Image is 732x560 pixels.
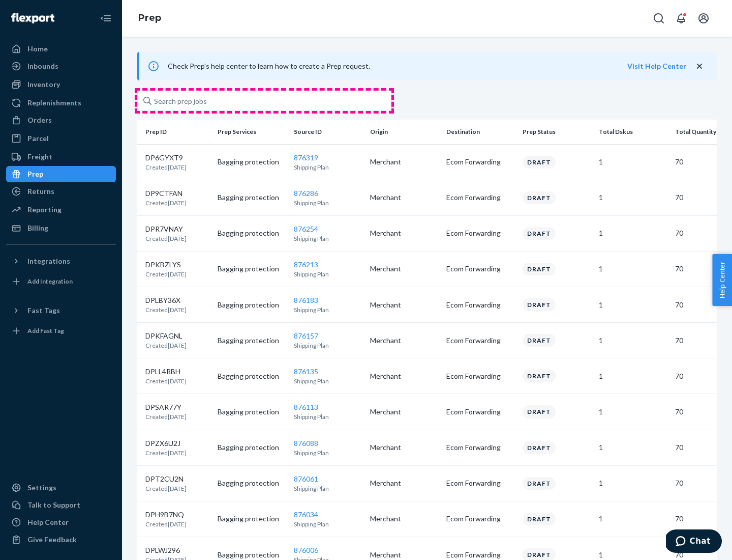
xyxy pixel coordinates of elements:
p: Created [DATE] [145,305,187,314]
button: Help Center [712,254,732,306]
a: Home [6,41,116,57]
button: Open notifications [671,8,691,29]
p: Created [DATE] [145,199,187,207]
div: Replenishments [27,98,81,108]
a: Parcel [6,130,116,147]
p: Bagging protection [218,264,286,274]
a: Reporting [6,202,116,218]
p: Bagging protection [218,407,286,417]
th: Prep Services [213,120,290,144]
a: Returns [6,183,116,200]
p: Shipping Plan [294,520,362,528]
div: Draft [523,513,556,525]
p: DPLBY36X [145,295,187,305]
button: Open Search Box [649,8,669,29]
p: DPLWJ296 [145,545,187,555]
div: Fast Tags [27,305,60,316]
p: 1 [599,264,667,274]
p: 1 [599,300,667,310]
p: 1 [599,228,667,238]
p: 1 [599,514,667,524]
p: Ecom Forwarding [446,300,514,310]
p: Bagging protection [218,514,286,524]
button: Integrations [6,253,116,269]
p: DPT2CU2N [145,474,187,484]
p: DPKFAGNL [145,331,187,341]
p: 1 [599,192,667,203]
a: Replenishments [6,95,116,111]
p: Shipping Plan [294,377,362,385]
p: Created [DATE] [145,341,187,350]
a: 876157 [294,331,318,340]
p: Created [DATE] [145,520,187,528]
p: Merchant [370,514,438,524]
a: Add Fast Tag [6,323,116,339]
div: Draft [523,191,556,204]
div: Draft [523,405,556,418]
p: Merchant [370,264,438,274]
p: Created [DATE] [145,270,187,278]
p: Merchant [370,442,438,453]
a: 876061 [294,474,318,483]
a: Prep [138,12,161,23]
p: Shipping Plan [294,199,362,207]
p: Created [DATE] [145,377,187,385]
th: Prep Status [518,120,595,144]
p: Bagging protection [218,228,286,238]
iframe: Opens a widget where you can chat to one of our agents [666,529,722,555]
button: Visit Help Center [627,61,686,71]
a: 876319 [294,153,318,162]
p: 1 [599,478,667,488]
p: Ecom Forwarding [446,335,514,346]
p: DPR7VNAY [145,224,187,234]
p: Bagging protection [218,192,286,203]
div: Inventory [27,79,60,90]
p: Merchant [370,371,438,381]
div: Help Center [27,517,69,527]
div: Billing [27,223,48,233]
p: Shipping Plan [294,449,362,457]
p: Ecom Forwarding [446,192,514,203]
p: DPH9B7NQ [145,510,187,520]
button: Give Feedback [6,531,116,548]
button: Fast Tags [6,302,116,319]
div: Integrations [27,256,70,266]
a: Help Center [6,514,116,530]
a: Inbounds [6,58,116,74]
div: Draft [523,334,556,347]
span: Check Prep's help center to learn how to create a Prep request. [168,62,370,70]
div: Prep [27,169,43,179]
p: Merchant [370,192,438,203]
p: Ecom Forwarding [446,442,514,453]
p: Ecom Forwarding [446,157,514,167]
th: Total Dskus [595,120,671,144]
p: Bagging protection [218,371,286,381]
div: Draft [523,298,556,311]
p: Created [DATE] [145,163,187,172]
p: DPZX6U2J [145,438,187,449]
p: Ecom Forwarding [446,264,514,274]
img: Flexport logo [11,13,54,23]
div: Add Integration [27,277,73,286]
p: Merchant [370,228,438,238]
div: Give Feedback [27,535,77,545]
p: Created [DATE] [145,484,187,493]
div: Talk to Support [27,500,80,510]
p: Created [DATE] [145,234,187,243]
a: 876286 [294,189,318,198]
a: Add Integration [6,273,116,290]
p: Shipping Plan [294,305,362,314]
p: Shipping Plan [294,234,362,243]
p: 1 [599,407,667,417]
p: Merchant [370,407,438,417]
button: close [694,61,705,72]
p: Shipping Plan [294,163,362,172]
a: Inventory [6,76,116,93]
button: Close Navigation [96,8,116,29]
button: Talk to Support [6,497,116,513]
p: 1 [599,371,667,381]
a: 876183 [294,296,318,304]
th: Origin [366,120,442,144]
a: 876113 [294,403,318,411]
